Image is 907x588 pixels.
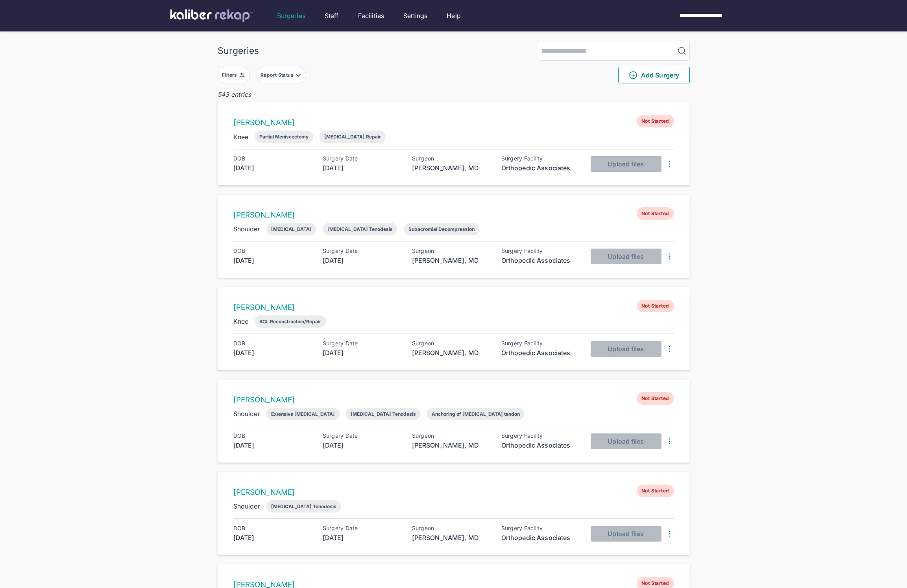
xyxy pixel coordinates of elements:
[324,134,381,140] div: [MEDICAL_DATA] Repair
[501,340,580,347] div: Surgery Facility
[323,433,401,439] div: Surgery Date
[259,134,308,140] div: Partial Meniscectomy
[412,348,491,358] div: [PERSON_NAME], MD
[665,159,674,169] img: DotsThreeVertical.31cb0eda.svg
[233,155,312,162] div: DOB
[233,132,249,142] div: Knee
[233,488,295,497] a: [PERSON_NAME]
[408,226,475,232] div: Subacromial Decompression
[628,70,679,80] span: Add Surgery
[637,485,674,497] span: Not Started
[412,256,491,265] div: [PERSON_NAME], MD
[637,115,674,127] span: Not Started
[591,433,661,449] button: Upload files
[233,525,312,531] div: DOB
[608,437,644,445] span: Upload files
[323,248,401,254] div: Surgery Date
[233,441,312,450] div: [DATE]
[260,72,295,78] div: Report Status
[218,90,690,99] div: 543 entries
[271,226,312,232] div: [MEDICAL_DATA]
[591,249,661,264] button: Upload files
[239,72,245,78] img: faders-horizontal-grey.d550dbda.svg
[501,348,580,358] div: Orthopedic Associates
[259,319,321,324] div: ACL Reconstruction/Repair
[233,256,312,265] div: [DATE]
[591,156,661,172] button: Upload files
[325,11,339,20] a: Staff
[501,441,580,450] div: Orthopedic Associates
[233,501,260,511] div: Shoulder
[233,348,312,358] div: [DATE]
[501,533,580,542] div: Orthopedic Associates
[412,248,491,254] div: Surgeon
[327,226,393,232] div: [MEDICAL_DATA] Tenodesis
[665,344,674,354] img: DotsThreeVertical.31cb0eda.svg
[323,163,401,173] div: [DATE]
[432,411,520,417] div: Anchoring of [MEDICAL_DATA] tendon
[501,525,580,531] div: Surgery Facility
[665,252,674,261] img: DotsThreeVertical.31cb0eda.svg
[222,72,239,78] div: Filters
[591,341,661,357] button: Upload files
[412,441,491,450] div: [PERSON_NAME], MD
[637,300,674,312] span: Not Started
[233,303,295,312] a: [PERSON_NAME]
[591,526,661,542] button: Upload files
[323,340,401,347] div: Surgery Date
[608,253,644,260] span: Upload files
[323,441,401,450] div: [DATE]
[608,530,644,538] span: Upload files
[403,11,427,20] a: Settings
[295,72,301,78] img: filter-caret-down-grey.b3560631.svg
[233,340,312,347] div: DOB
[233,224,260,234] div: Shoulder
[218,45,259,56] div: Surgeries
[412,433,491,439] div: Surgeon
[447,11,461,20] a: Help
[412,155,491,162] div: Surgeon
[271,503,336,509] div: [MEDICAL_DATA] Tenodesis
[677,46,687,55] img: MagnifyingGlass.1dc66aab.svg
[637,392,674,405] span: Not Started
[233,118,295,127] a: [PERSON_NAME]
[351,411,416,417] div: [MEDICAL_DATA] Tenodesis
[233,248,312,254] div: DOB
[665,529,674,538] img: DotsThreeVertical.31cb0eda.svg
[608,160,644,168] span: Upload files
[358,11,384,20] a: Facilities
[412,340,491,347] div: Surgeon
[501,433,580,439] div: Surgery Facility
[170,9,253,22] img: kaliber labs logo
[323,533,401,542] div: [DATE]
[501,248,580,254] div: Surgery Facility
[665,437,674,446] img: DotsThreeVertical.31cb0eda.svg
[628,70,638,80] img: PlusCircleGreen.5fd88d77.svg
[608,345,644,353] span: Upload files
[218,67,250,83] button: Filters
[618,67,690,83] button: Add Surgery
[233,395,295,404] a: [PERSON_NAME]
[233,433,312,439] div: DOB
[233,533,312,542] div: [DATE]
[271,411,335,417] div: Extensive [MEDICAL_DATA]
[412,533,491,542] div: [PERSON_NAME], MD
[323,348,401,358] div: [DATE]
[323,155,401,162] div: Surgery Date
[637,207,674,220] span: Not Started
[323,525,401,531] div: Surgery Date
[277,11,305,20] a: Surgeries
[233,409,260,418] div: Shoulder
[501,256,580,265] div: Orthopedic Associates
[412,525,491,531] div: Surgeon
[501,163,580,173] div: Orthopedic Associates
[412,163,491,173] div: [PERSON_NAME], MD
[323,256,401,265] div: [DATE]
[233,163,312,173] div: [DATE]
[233,210,295,219] a: [PERSON_NAME]
[256,67,306,83] button: Report Status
